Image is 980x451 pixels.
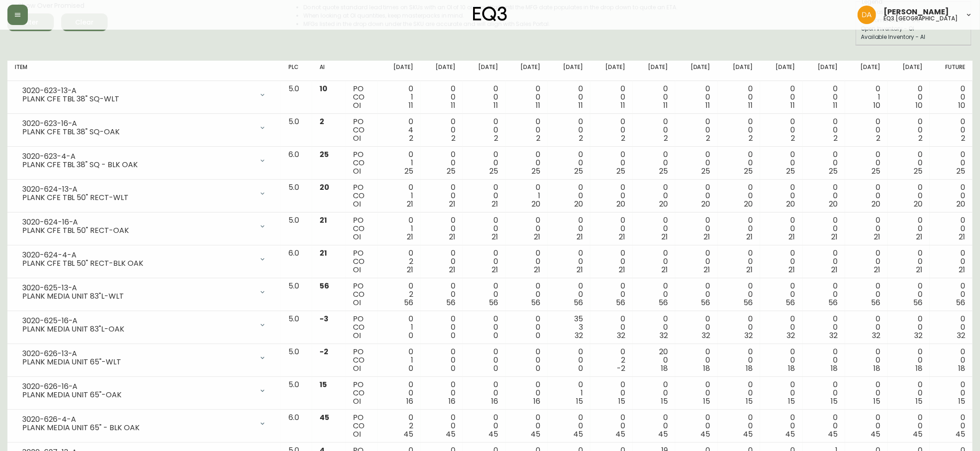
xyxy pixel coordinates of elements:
[555,282,583,307] div: 0 0
[576,264,583,275] span: 21
[320,248,327,258] span: 21
[683,282,711,307] div: 0 0
[746,232,753,242] span: 21
[895,282,923,307] div: 0 0
[661,264,668,275] span: 21
[470,183,498,208] div: 0 0
[590,61,633,81] th: [DATE]
[449,264,455,275] span: 21
[409,330,413,341] span: 0
[320,182,329,193] span: 20
[22,194,253,202] div: PLANK CFE TBL 50" RECT-WLT
[852,85,880,110] div: 0 1
[555,315,583,340] div: 35 3
[353,315,371,340] div: PO CO
[555,150,583,175] div: 0 0
[874,232,880,242] span: 21
[937,249,965,274] div: 0 0
[683,249,711,274] div: 0 0
[916,264,922,275] span: 21
[768,118,795,143] div: 0 0
[640,249,668,274] div: 0 0
[428,85,456,110] div: 0 0
[937,150,965,175] div: 0 0
[598,150,626,175] div: 0 0
[725,118,753,143] div: 0 0
[683,315,711,340] div: 0 0
[768,150,795,175] div: 0 0
[428,216,456,241] div: 0 0
[320,313,328,324] span: -3
[871,166,880,176] span: 25
[725,282,753,307] div: 0 0
[353,166,361,176] span: OI
[616,297,626,308] span: 56
[22,391,253,399] div: PLANK MEDIA UNIT 65"-OAK
[447,166,455,176] span: 25
[22,325,253,333] div: PLANK MEDIA UNIT 83"L-OAK
[661,232,668,242] span: 21
[281,311,312,344] td: 5.0
[449,232,455,242] span: 21
[320,215,327,225] span: 21
[428,183,456,208] div: 0 0
[353,118,371,143] div: PO CO
[548,61,590,81] th: [DATE]
[833,133,838,144] span: 2
[385,85,413,110] div: 0 1
[473,6,507,21] img: logo
[470,118,498,143] div: 0 0
[706,100,711,111] span: 11
[803,61,845,81] th: [DATE]
[937,282,965,307] div: 0 0
[574,297,583,308] span: 56
[768,249,795,274] div: 0 0
[895,183,923,208] div: 0 0
[320,83,327,94] span: 10
[914,166,922,176] span: 25
[470,216,498,241] div: 0 0
[876,133,880,144] span: 2
[852,118,880,143] div: 0 0
[884,8,949,16] span: [PERSON_NAME]
[470,85,498,110] div: 0 0
[598,249,626,274] div: 0 0
[706,133,711,144] span: 2
[956,166,965,176] span: 25
[748,100,753,111] span: 11
[598,315,626,340] div: 0 0
[281,114,312,147] td: 5.0
[621,100,626,111] span: 11
[532,199,540,209] span: 20
[659,297,668,308] span: 56
[320,281,329,291] span: 56
[353,232,361,242] span: OI
[320,149,329,160] span: 25
[916,232,922,242] span: 21
[640,118,668,143] div: 0 0
[913,297,922,308] span: 56
[956,199,965,209] span: 20
[428,150,456,175] div: 0 0
[470,150,498,175] div: 0 0
[513,315,541,340] div: 0 0
[598,282,626,307] div: 0 0
[353,282,371,307] div: PO CO
[574,199,583,209] span: 20
[421,61,463,81] th: [DATE]
[828,297,838,308] span: 56
[621,133,625,144] span: 2
[536,100,540,111] span: 11
[810,118,838,143] div: 0 0
[281,147,312,180] td: 6.0
[22,350,253,358] div: 3020-626-13-A
[555,183,583,208] div: 0 0
[768,183,795,208] div: 0 0
[768,282,795,307] div: 0 0
[407,199,413,209] span: 21
[15,413,274,434] div: 3020-626-4-APLANK MEDIA UNIT 65" - BLK OAK
[489,166,498,176] span: 25
[675,61,718,81] th: [DATE]
[831,264,838,275] span: 21
[555,118,583,143] div: 0 0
